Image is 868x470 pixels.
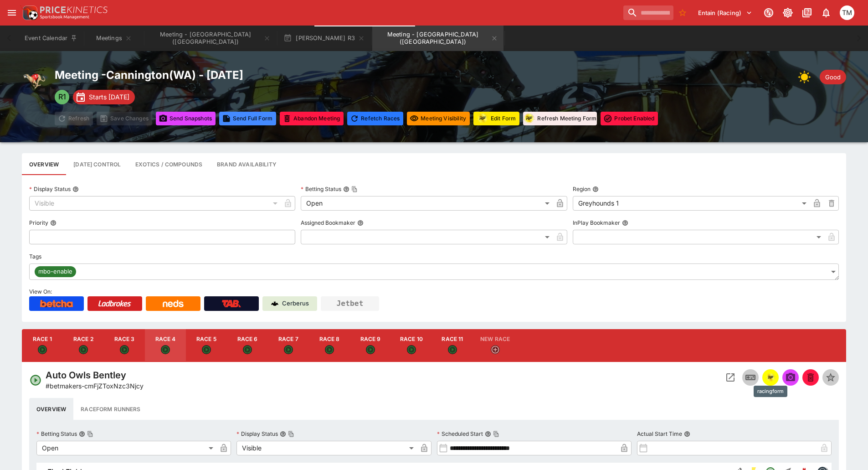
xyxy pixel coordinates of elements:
button: Copy To Clipboard [493,431,499,437]
div: racingform [523,112,535,125]
p: Starts [DATE] [89,92,129,102]
svg: Open [284,345,293,354]
button: Meeting - Cannington (AUS) [372,26,503,51]
button: Set all events in meeting to specified visibility [407,112,470,125]
button: Race 7 [268,329,309,362]
button: racingform [762,369,779,386]
button: Toggle light/dark mode [780,5,796,21]
p: Betting Status [301,185,341,193]
h2: Meeting - Cannington ( WA ) - [DATE] [55,68,658,82]
span: Send Snapshot [782,369,799,386]
p: Betting Status [36,430,77,438]
button: Set Featured Event [822,369,839,386]
button: Open Event [722,369,739,386]
button: Race 3 [104,329,145,362]
button: Actual Start Time [684,431,690,437]
button: Configure each race specific details at once [66,153,128,175]
button: Meeting - Addington (NZ) [145,26,276,51]
p: Actual Start Time [637,430,682,438]
button: New Race [473,329,517,362]
p: Display Status [29,185,71,193]
img: sun.png [798,68,816,86]
button: InPlay Bookmaker [622,220,628,226]
svg: Open [243,345,252,354]
svg: Open [407,345,416,354]
img: greyhound_racing.png [22,68,47,93]
div: Visible [29,196,281,211]
button: Display StatusCopy To Clipboard [280,431,286,437]
div: racingform [476,112,489,125]
svg: Open [38,345,47,354]
button: Race 8 [309,329,350,362]
button: Refetching all race data will discard any changes you have made and reload the latest race data f... [347,112,403,125]
img: Betcha [40,300,73,307]
div: Open [36,441,216,455]
svg: Open [202,345,211,354]
a: Cerberus [262,296,317,311]
svg: Open [29,374,42,387]
button: open drawer [4,5,20,21]
p: Priority [29,219,48,227]
img: PriceKinetics [40,6,108,13]
button: No Bookmarks [675,5,690,20]
button: Configure brand availability for the meeting [210,153,284,175]
button: Copy To Clipboard [351,186,358,192]
button: Race 4 [145,329,186,362]
img: racingform.png [476,113,489,124]
button: [PERSON_NAME] R3 [278,26,370,51]
svg: Open [448,345,457,354]
button: Toggle ProBet for every event in this meeting [601,112,658,125]
button: Send Full Form [219,112,276,125]
button: Betting StatusCopy To Clipboard [343,186,349,192]
div: Tristan Matheson [840,5,854,20]
img: racingform.png [765,372,776,382]
p: Scheduled Start [437,430,483,438]
div: racingform [765,372,776,383]
button: Inplay [742,369,759,386]
button: Race 5 [186,329,227,362]
span: Good [820,73,846,82]
button: Race 2 [63,329,104,362]
svg: Open [120,345,129,354]
button: Race 11 [432,329,473,362]
button: Tristan Matheson [837,3,857,23]
button: Base meeting details [22,153,66,175]
button: Copy To Clipboard [288,431,294,437]
button: Send Snapshots [156,112,216,125]
svg: Open [366,345,375,354]
img: Neds [163,300,183,307]
h4: Auto Owls Bentley [46,369,144,381]
button: Meetings [85,26,143,51]
div: Track Condition: Good [820,70,846,84]
p: Display Status [236,430,278,438]
button: Documentation [799,5,815,21]
img: TabNZ [222,300,241,307]
button: Event Calendar [19,26,83,51]
button: Notifications [818,5,834,21]
img: Ladbrokes [98,300,131,307]
svg: Open [325,345,334,354]
img: Sportsbook Management [40,15,89,19]
div: Weather: null [798,68,816,86]
p: Assigned Bookmaker [301,219,355,227]
div: basic tabs example [29,398,839,420]
button: Betting StatusCopy To Clipboard [79,431,85,437]
svg: Open [79,345,88,354]
button: Overview [29,398,73,420]
input: search [623,5,673,20]
div: Open [301,196,552,211]
div: Greyhounds 1 [573,196,810,211]
span: mbo-enable [35,267,76,276]
button: Select Tenant [693,5,758,20]
button: Connected to PK [760,5,777,21]
button: Race 1 [22,329,63,362]
img: Cerberus [271,300,278,307]
p: Tags [29,253,41,260]
svg: Open [161,345,170,354]
img: PriceKinetics Logo [20,4,38,22]
img: racingform.png [523,113,535,124]
span: View On: [29,288,52,295]
div: racingform [754,386,787,397]
button: Assigned Bookmaker [357,220,364,226]
button: Race 10 [391,329,432,362]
